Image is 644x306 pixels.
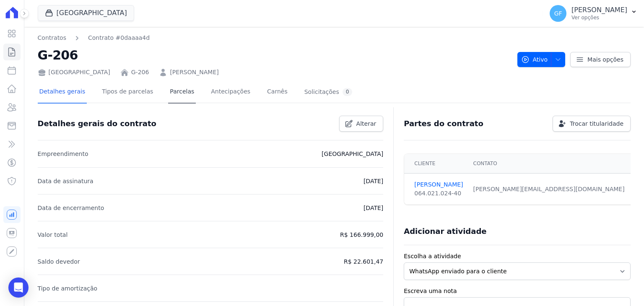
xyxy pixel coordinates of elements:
span: Ativo [521,52,548,67]
div: Solicitações [304,88,353,96]
span: Trocar titularidade [570,119,623,128]
button: Ativo [517,52,566,67]
a: Solicitações0 [303,81,354,104]
nav: Breadcrumb [38,34,511,42]
a: G-206 [131,68,149,77]
a: Parcelas [168,81,196,104]
a: Contratos [38,34,66,42]
p: [PERSON_NAME] [571,6,627,14]
h3: Detalhes gerais do contrato [38,119,156,129]
div: [PERSON_NAME][EMAIL_ADDRESS][DOMAIN_NAME] [473,185,625,194]
label: Escolha a atividade [404,252,631,261]
a: Tipos de parcelas [100,81,155,104]
a: Contrato #0daaaa4d [88,34,150,42]
h2: G-206 [38,46,511,65]
div: 0 [343,88,353,96]
div: [GEOGRAPHIC_DATA] [38,68,110,77]
a: [PERSON_NAME] [414,180,463,189]
p: Data de encerramento [38,203,104,213]
a: Antecipações [209,81,252,104]
a: Mais opções [570,52,631,67]
button: [GEOGRAPHIC_DATA] [38,5,134,21]
label: Escreva uma nota [404,287,631,296]
p: R$ 166.999,00 [340,230,383,240]
p: Saldo devedor [38,257,80,267]
p: Tipo de amortização [38,283,98,293]
span: Mais opções [587,55,623,64]
div: Open Intercom Messenger [8,277,29,298]
nav: Breadcrumb [38,34,150,42]
h3: Adicionar atividade [404,226,486,236]
button: GF [PERSON_NAME] Ver opções [543,2,644,25]
p: Data de assinatura [38,176,93,186]
p: R$ 22.601,47 [344,257,383,267]
a: Carnês [265,81,289,104]
p: Valor total [38,230,68,240]
span: Alterar [356,119,377,128]
a: Alterar [339,116,384,132]
p: [DATE] [364,203,383,213]
a: Trocar titularidade [553,116,631,132]
p: Ver opções [571,14,627,21]
span: GF [554,10,562,16]
h3: Partes do contrato [404,119,483,129]
p: [GEOGRAPHIC_DATA] [322,149,383,159]
th: Contato [468,154,630,174]
th: Cliente [404,154,468,174]
p: [DATE] [364,176,383,186]
div: 064.021.024-40 [414,189,463,198]
p: Empreendimento [38,149,88,159]
a: Detalhes gerais [38,81,87,104]
a: [PERSON_NAME] [170,68,218,77]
